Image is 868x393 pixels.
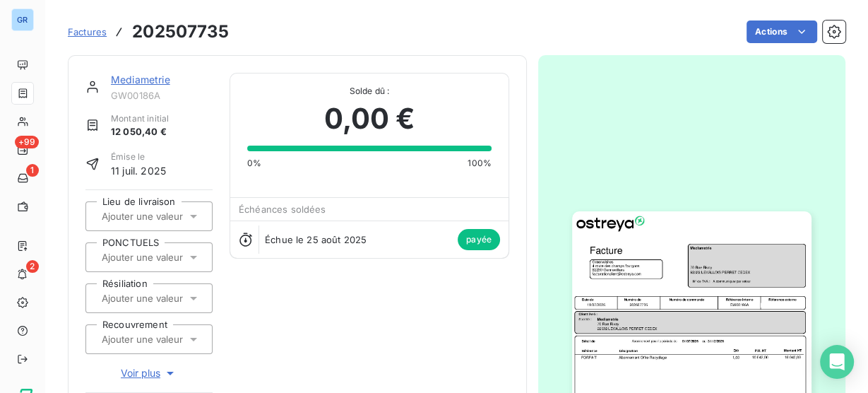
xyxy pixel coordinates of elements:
input: Ajouter une valeur [100,333,242,346]
span: payée [458,229,500,250]
span: GW00186A [111,90,213,101]
div: Open Intercom Messenger [820,345,854,379]
h3: 202507735 [132,19,229,45]
span: Solde dû : [247,85,492,98]
span: 2 [26,260,39,273]
span: 1 [26,164,39,177]
span: Voir plus [121,366,177,380]
input: Ajouter une valeur [100,210,242,223]
input: Ajouter une valeur [100,292,242,305]
span: 12 050,40 € [111,125,169,139]
button: Voir plus [85,365,213,381]
span: Échue le 25 août 2025 [265,234,367,245]
span: 100% [468,157,492,170]
a: Mediametrie [111,74,170,86]
span: 0,00 € [324,98,415,140]
button: Actions [747,20,817,43]
span: Montant initial [111,112,169,125]
span: 0% [247,157,261,170]
div: GR [11,8,34,31]
a: Factures [68,25,107,39]
span: Émise le [111,151,166,163]
span: Échéances soldées [239,204,326,215]
span: +99 [15,136,39,148]
input: Ajouter une valeur [100,251,242,264]
span: Factures [68,26,107,37]
span: 11 juil. 2025 [111,163,166,178]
